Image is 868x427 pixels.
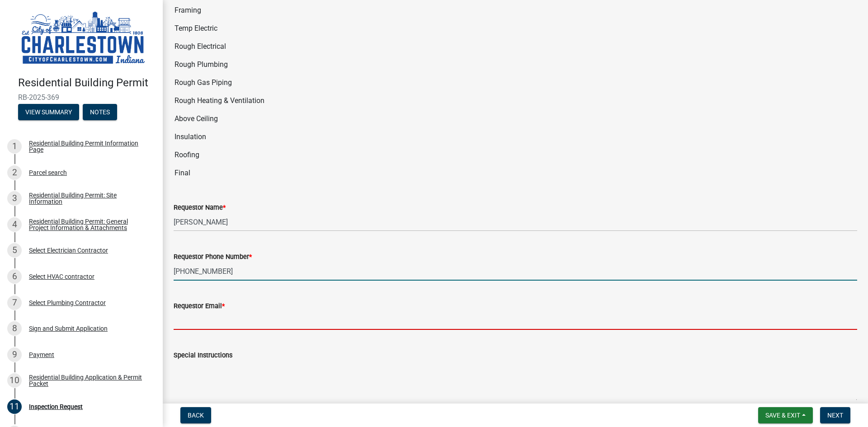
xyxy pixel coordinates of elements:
[7,243,22,258] div: 5
[18,104,79,120] button: View Summary
[174,205,226,211] label: Requestor Name
[7,373,22,388] div: 10
[188,412,204,419] span: Back
[7,191,22,206] div: 3
[29,218,148,231] div: Residential Building Permit: General Project Information & Attachments
[18,93,145,102] span: RB-2025-369
[765,412,800,419] span: Save & Exit
[29,325,108,332] div: Sign and Submit Application
[180,407,211,423] button: Back
[29,300,106,306] div: Select Plumbing Contractor
[29,374,148,387] div: Residential Building Application & Permit Packet
[827,412,843,419] span: Next
[18,9,148,67] img: City of Charlestown, Indiana
[83,109,117,116] wm-modal-confirm: Notes
[29,192,148,205] div: Residential Building Permit: Site Information
[18,109,79,116] wm-modal-confirm: Summary
[758,407,813,423] button: Save & Exit
[83,104,117,120] button: Notes
[29,352,54,358] div: Payment
[18,76,156,89] h4: Residential Building Permit
[7,165,22,180] div: 2
[29,404,83,410] div: Inspection Request
[7,399,22,414] div: 11
[820,407,850,423] button: Next
[7,269,22,284] div: 6
[29,169,67,176] div: Parcel search
[7,296,22,310] div: 7
[29,273,94,280] div: Select HVAC contractor
[7,347,22,362] div: 9
[174,352,232,359] label: Special Instructions
[7,321,22,336] div: 8
[7,139,22,154] div: 1
[29,247,108,253] div: Select Electrician Contractor
[7,217,22,232] div: 4
[174,303,225,310] label: Requestor Email
[29,140,148,153] div: Residential Building Permit Information Page
[174,254,252,260] label: Requestor Phone Number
